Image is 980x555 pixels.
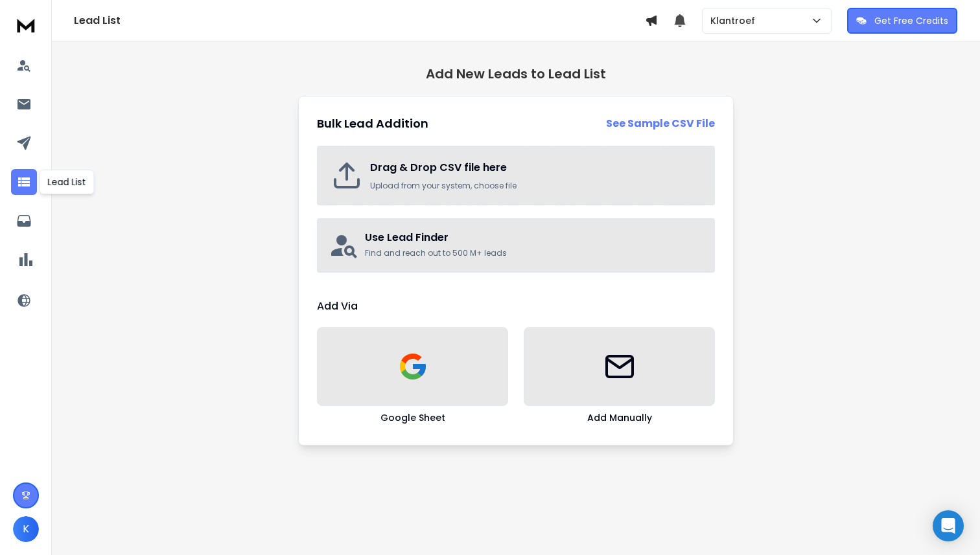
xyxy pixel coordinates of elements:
[74,13,645,28] h1: Lead List
[317,115,428,133] h2: Bulk Lead Addition
[13,516,39,542] button: K
[847,8,957,34] button: Get Free Credits
[874,14,948,27] p: Get Free Credits
[606,116,715,131] a: See Sample CSV File
[40,170,95,194] div: Lead List
[606,116,715,131] strong: See Sample CSV File
[370,181,701,191] p: Upload from your system, choose file
[710,14,760,27] p: Klantroef
[13,13,39,37] img: logo
[933,510,964,541] div: Open Intercom Messenger
[317,299,715,314] h1: Add Via
[370,160,701,176] h2: Drag & Drop CSV file here
[365,230,703,245] h2: Use Lead Finder
[380,411,445,424] h3: Google Sheet
[365,248,703,258] p: Find and reach out to 500 M+ leads
[587,411,652,424] h3: Add Manually
[426,65,606,83] h1: Add New Leads to Lead List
